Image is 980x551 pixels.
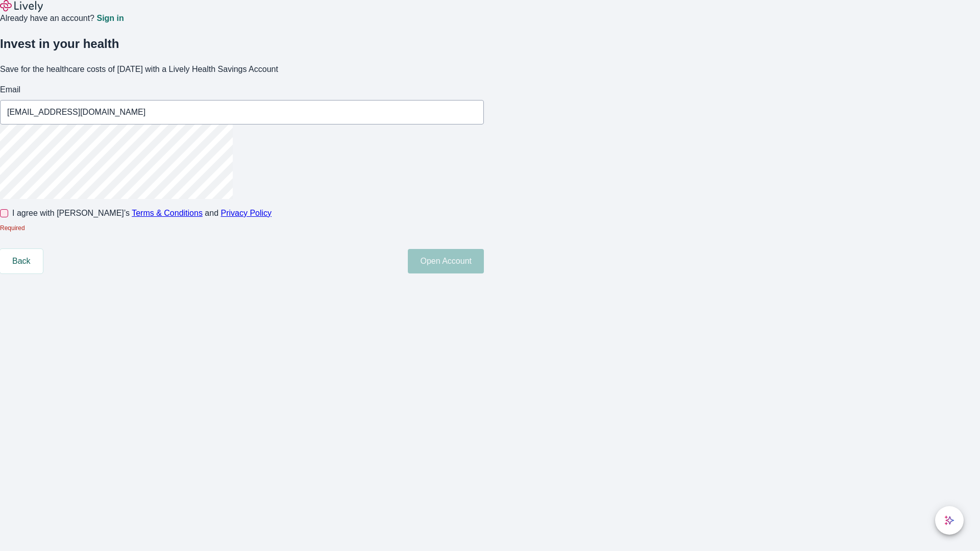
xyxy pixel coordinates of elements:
[935,506,964,535] button: chat
[12,207,272,219] span: I agree with [PERSON_NAME]’s and
[221,209,272,217] a: Privacy Policy
[96,14,124,22] a: Sign in
[944,515,954,525] svg: Lively AI Assistant
[132,209,203,217] a: Terms & Conditions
